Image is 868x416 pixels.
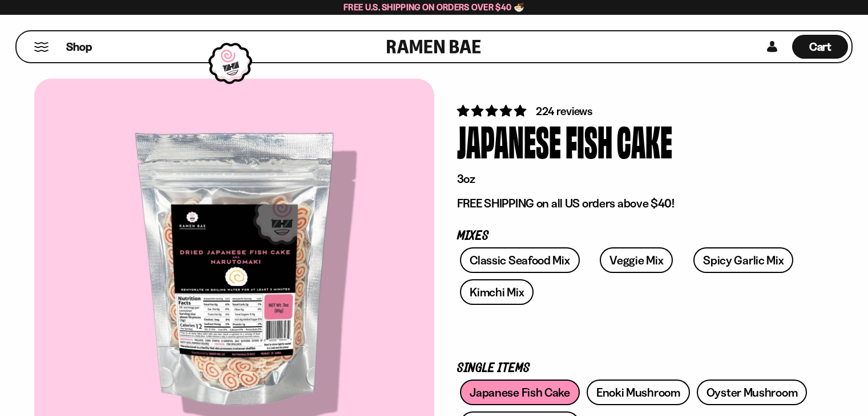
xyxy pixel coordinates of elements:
[457,119,561,162] div: Japanese
[66,35,92,59] a: Shop
[587,380,690,405] a: Enoki Mushroom
[600,247,673,273] a: Veggie Mix
[697,380,808,405] a: Oyster Mushroom
[457,231,811,242] p: Mixes
[460,247,579,273] a: Classic Seafood Mix
[457,104,528,118] span: 4.76 stars
[693,247,793,273] a: Spicy Garlic Mix
[457,172,811,186] p: 3oz
[792,31,848,62] a: Cart
[34,42,49,52] button: Mobile Menu Trigger
[809,40,831,54] span: Cart
[457,196,811,211] p: FREE SHIPPING on all US orders above $40!
[617,119,672,162] div: Cake
[344,2,524,13] span: Free U.S. Shipping on Orders over $40 🍜
[566,119,612,162] div: Fish
[460,279,534,305] a: Kimchi Mix
[536,104,592,118] span: 224 reviews
[66,39,92,55] span: Shop
[457,363,811,374] p: Single Items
